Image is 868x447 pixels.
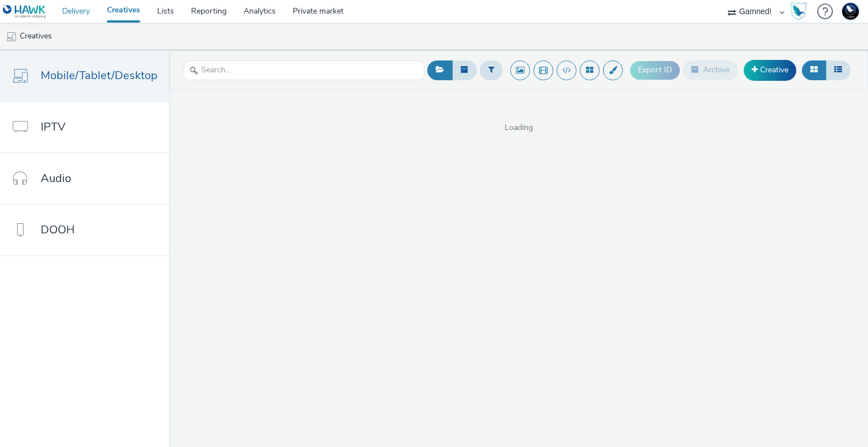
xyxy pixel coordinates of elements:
span: Loading [169,122,868,133]
img: Hawk Academy [790,2,807,20]
button: Table [826,60,850,80]
img: Support Hawk [842,3,859,20]
img: mobile [6,31,17,42]
button: Archive [683,60,738,80]
span: IPTV [41,119,66,135]
input: Search... [184,60,424,80]
a: Hawk Academy [790,2,811,20]
button: Export ID [630,61,680,79]
button: Grid [802,60,826,80]
span: Mobile/Tablet/Desktop [41,67,158,84]
img: undefined Logo [3,5,46,19]
span: Audio [41,170,71,186]
a: Creative [744,60,796,80]
span: DOOH [41,222,75,238]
